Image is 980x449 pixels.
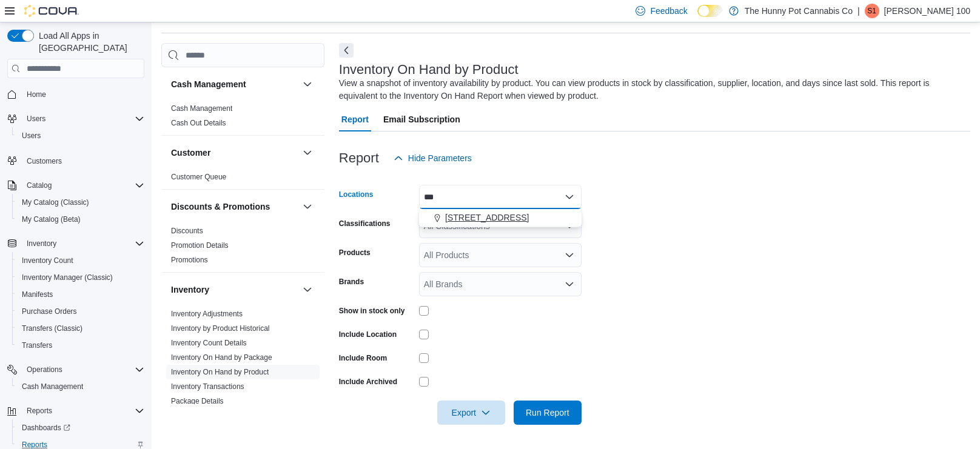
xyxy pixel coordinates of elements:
[12,286,149,303] button: Manifests
[17,195,94,210] a: My Catalog (Classic)
[650,5,687,17] span: Feedback
[17,379,144,394] span: Cash Management
[2,361,149,378] button: Operations
[408,152,472,164] span: Hide Parameters
[12,269,149,286] button: Inventory Manager (Classic)
[300,282,315,297] button: Inventory
[171,324,270,333] span: Inventory by Product Historical
[171,241,229,250] a: Promotion Details
[22,324,82,333] span: Transfers (Classic)
[339,377,397,387] label: Include Archived
[12,378,149,395] button: Cash Management
[341,107,369,131] span: Report
[171,104,232,113] span: Cash Management
[565,279,574,289] button: Open list of options
[339,151,379,165] h3: Report
[2,177,149,194] button: Catalog
[27,365,62,374] span: Operations
[171,368,269,376] a: Inventory On Hand by Product
[161,170,324,189] div: Customer
[22,111,50,126] button: Users
[17,321,144,336] span: Transfers (Classic)
[2,402,149,419] button: Reports
[884,4,970,18] p: [PERSON_NAME] 100
[2,110,149,127] button: Users
[339,330,397,339] label: Include Location
[339,43,354,58] button: Next
[171,396,224,406] span: Package Details
[22,404,144,418] span: Reports
[27,156,62,166] span: Customers
[27,114,45,124] span: Users
[339,62,519,77] h3: Inventory On Hand by Product
[17,421,75,435] a: Dashboards
[17,304,144,319] span: Purchase Orders
[171,118,226,128] span: Cash Out Details
[17,195,144,210] span: My Catalog (Classic)
[171,255,208,265] span: Promotions
[24,5,79,17] img: Cova
[2,235,149,252] button: Inventory
[171,284,209,296] h3: Inventory
[22,404,57,418] button: Reports
[171,382,244,391] a: Inventory Transactions
[389,146,477,170] button: Hide Parameters
[171,339,247,347] a: Inventory Count Details
[22,362,67,377] button: Operations
[17,253,78,268] a: Inventory Count
[171,310,243,318] a: Inventory Adjustments
[22,273,113,282] span: Inventory Manager (Classic)
[171,338,247,348] span: Inventory Count Details
[565,250,574,260] button: Open list of options
[171,172,226,182] span: Customer Queue
[22,178,144,193] span: Catalog
[17,270,118,285] a: Inventory Manager (Classic)
[171,367,269,377] span: Inventory On Hand by Product
[22,307,77,316] span: Purchase Orders
[22,236,61,251] button: Inventory
[22,198,89,207] span: My Catalog (Classic)
[339,277,364,287] label: Brands
[12,252,149,269] button: Inventory Count
[745,4,853,18] p: The Hunny Pot Cannabis Co
[171,382,244,391] span: Inventory Transactions
[526,407,569,419] span: Run Report
[22,87,51,102] a: Home
[27,239,56,248] span: Inventory
[171,147,210,159] h3: Customer
[339,77,964,102] div: View a snapshot of inventory availability by product. You can view products in stock by classific...
[17,421,144,435] span: Dashboards
[17,270,144,285] span: Inventory Manager (Classic)
[514,401,582,425] button: Run Report
[171,309,243,319] span: Inventory Adjustments
[171,201,298,213] button: Discounts & Promotions
[171,353,272,362] a: Inventory On Hand by Package
[12,320,149,337] button: Transfers (Classic)
[171,353,272,362] span: Inventory On Hand by Package
[339,248,371,258] label: Products
[161,101,324,135] div: Cash Management
[171,256,208,264] a: Promotions
[17,212,86,227] a: My Catalog (Beta)
[17,128,144,143] span: Users
[27,181,52,190] span: Catalog
[445,401,498,425] span: Export
[161,224,324,272] div: Discounts & Promotions
[171,147,298,159] button: Customer
[17,128,45,143] a: Users
[17,212,144,227] span: My Catalog (Beta)
[171,119,226,127] a: Cash Out Details
[22,153,144,168] span: Customers
[22,362,144,377] span: Operations
[437,401,505,425] button: Export
[171,227,203,235] a: Discounts
[445,211,529,224] span: [STREET_ADDRESS]
[171,324,270,333] a: Inventory by Product Historical
[22,256,73,265] span: Inventory Count
[12,419,149,436] a: Dashboards
[865,4,879,18] div: Sarah 100
[697,5,723,18] input: Dark Mode
[867,4,876,18] span: S1
[300,145,315,160] button: Customer
[17,287,144,302] span: Manifests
